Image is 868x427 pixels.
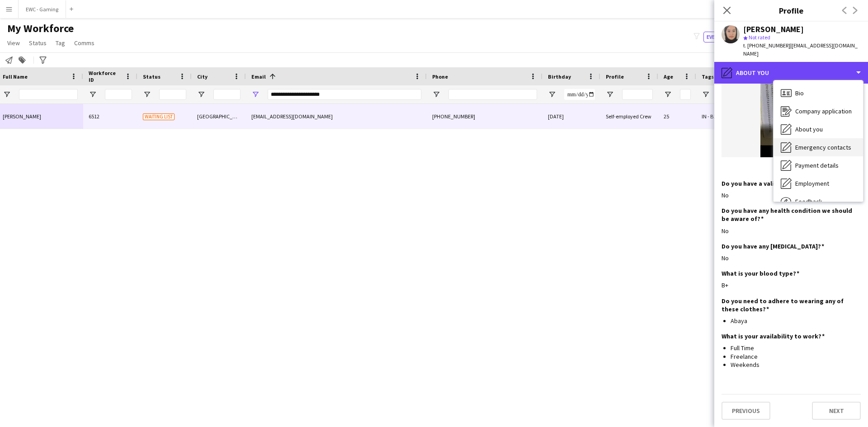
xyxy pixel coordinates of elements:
input: Phone Filter Input [448,89,537,100]
button: Everyone8,125 [703,32,749,42]
div: No [722,254,861,262]
div: 6512 [83,104,137,129]
li: Full Time [731,344,861,352]
div: [PERSON_NAME] [743,25,804,33]
div: No [722,227,861,235]
button: Open Filter Menu [197,90,205,99]
div: About you [774,120,863,138]
span: Status [29,39,47,47]
span: Waiting list [143,113,175,120]
input: City Filter Input [213,89,241,100]
app-action-btn: Add to tag [17,55,28,66]
h3: Do you need to adhere to wearing any of these clothes? [722,297,854,313]
div: IN - B1 [696,104,750,129]
span: | [EMAIL_ADDRESS][DOMAIN_NAME] [743,42,858,57]
app-action-btn: Notify workforce [4,55,14,66]
app-action-btn: Advanced filters [38,55,48,66]
span: Company application [795,107,852,115]
span: Comms [74,39,94,47]
img: IMG_8089.png [722,25,861,157]
button: Open Filter Menu [606,90,614,99]
div: Feedback [774,192,863,211]
span: Employment [795,179,829,188]
h3: Do you have a valid health insurance? [722,179,835,188]
h3: Do you have any health condition we should be aware of? [722,206,854,223]
input: Email Filter Input [268,89,421,100]
span: Age [664,73,673,80]
button: Open Filter Menu [664,90,672,99]
button: Open Filter Menu [143,90,151,99]
input: Workforce ID Filter Input [105,89,132,100]
div: [PHONE_NUMBER] [427,104,542,129]
span: Feedback [795,197,822,206]
a: Comms [71,37,98,49]
button: Previous [722,402,770,420]
div: B+ [722,281,861,289]
span: Phone [432,73,448,80]
span: Workforce ID [89,70,121,83]
div: Payment details [774,156,863,174]
input: Profile Filter Input [622,89,653,100]
input: Status Filter Input [159,89,186,100]
button: Next [812,402,861,420]
div: No [722,191,861,199]
span: Birthday [548,73,571,80]
div: About you [714,62,868,84]
button: Open Filter Menu [89,90,97,99]
span: Bio [795,89,804,97]
span: View [7,39,20,47]
input: Age Filter Input [680,89,691,100]
span: My Workforce [7,22,74,35]
button: Open Filter Menu [548,90,556,99]
button: Open Filter Menu [251,90,259,99]
div: Emergency contacts [774,138,863,156]
div: [EMAIL_ADDRESS][DOMAIN_NAME] [246,104,427,129]
div: Employment [774,174,863,192]
span: Tags [702,73,714,80]
h3: Profile [714,5,868,16]
div: Company application [774,102,863,120]
a: View [4,37,24,49]
span: About you [795,125,823,133]
button: Open Filter Menu [3,90,11,99]
div: 25 [658,104,696,129]
button: Open Filter Menu [702,90,710,99]
span: [PERSON_NAME] [3,113,41,120]
button: EWC - Gaming [19,0,66,18]
div: Self-employed Crew [600,104,658,129]
div: Bio [774,84,863,102]
span: Tag [56,39,65,47]
input: Full Name Filter Input [19,89,78,100]
button: Open Filter Menu [432,90,440,99]
span: t. [PHONE_NUMBER] [743,42,790,49]
span: Payment details [795,161,839,169]
span: Full Name [3,73,28,80]
div: [DATE] [542,104,600,129]
div: [GEOGRAPHIC_DATA] [192,104,246,129]
h3: What is your blood type? [722,269,799,277]
input: Birthday Filter Input [564,89,595,100]
h3: Do you have any [MEDICAL_DATA]? [722,242,824,250]
li: Weekends [731,361,861,369]
a: Tag [52,37,69,49]
span: Status [143,73,160,80]
li: Abaya [731,317,861,325]
span: Not rated [749,34,770,41]
li: Freelance [731,352,861,361]
span: Emergency contacts [795,143,851,151]
h3: What is your availability to work? [722,332,825,340]
span: Email [251,73,266,80]
span: Profile [606,73,624,80]
a: Status [25,37,50,49]
span: City [197,73,208,80]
